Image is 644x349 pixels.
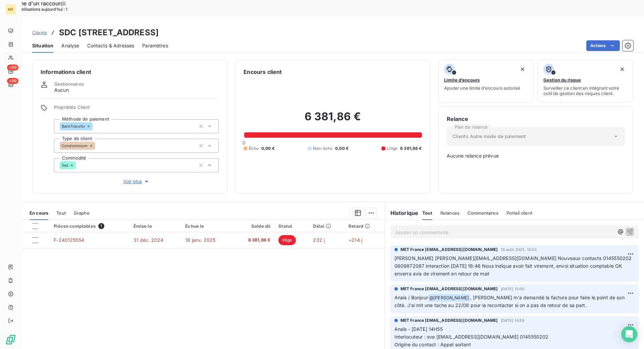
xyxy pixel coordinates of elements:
[54,87,69,93] span: Aucun
[440,210,460,216] span: Relances
[133,223,177,229] div: Émise le
[543,85,628,96] span: Surveiller ce client en intégrant votre outil de gestion des risques client.
[5,66,16,77] a: +99
[54,104,219,114] span: Propriétés Client
[444,85,520,91] span: Ajouter une limite d’encours autorisé
[394,326,443,332] span: Anaïs - [DATE] 14H55
[244,68,282,76] h6: Encours client
[385,209,419,217] h6: Historique
[237,237,270,244] span: 6 381,86 €
[447,152,625,159] span: Aucune relance prévue
[123,178,150,185] span: Voir plus
[32,29,47,36] a: Clients
[61,42,79,49] span: Analyse
[394,334,549,340] span: Interlocuteur : sve [EMAIL_ADDRESS][DOMAIN_NAME] 0145550202
[348,223,381,229] div: Retard
[185,237,215,243] span: 18 janv. 2025
[54,178,219,185] button: Voir plus
[62,163,68,167] span: Gaz
[452,133,526,140] span: Clients Autre mode de paiement
[30,210,48,216] span: En cours
[400,286,498,292] span: MET France [EMAIL_ADDRESS][DOMAIN_NAME]
[237,223,270,229] div: Solde dû
[5,334,16,345] img: Logo LeanPay
[261,145,275,151] span: 0,00 €
[394,295,428,300] span: Anais / Bonjour
[394,342,471,347] span: Origine du contact : Appel sortant
[400,145,422,151] span: 6 381,86 €
[56,210,66,216] span: Tout
[422,210,432,216] span: Tout
[7,64,18,71] span: +99
[501,287,525,291] span: [DATE] 15:00
[54,81,84,87] span: Gestionnaires
[32,42,53,49] span: Situation
[447,115,625,123] h6: Relance
[5,79,16,90] a: +99
[400,317,498,323] span: MET France [EMAIL_ADDRESS][DOMAIN_NAME]
[313,237,325,243] span: 232 j
[41,68,219,76] h6: Informations client
[335,145,348,151] span: 0,00 €
[185,223,229,229] div: Échue le
[444,77,480,83] span: Limite d’encours
[7,78,18,84] span: +99
[249,145,259,151] span: Échu
[506,210,532,216] span: Portail client
[32,30,47,35] span: Clients
[244,110,422,130] h2: 6 381,86 €
[538,59,633,102] button: Gestion du risqueSurveiller ce client en intégrant votre outil de gestion des risques client.
[133,237,164,243] span: 31 déc. 2024
[400,247,498,253] span: MET France [EMAIL_ADDRESS][DOMAIN_NAME]
[313,145,332,151] span: Non-échu
[98,223,104,229] span: 1
[74,210,90,216] span: Graphe
[62,144,88,148] span: Condominium
[313,223,340,229] div: Délai
[54,223,125,229] div: Pièces comptables
[543,77,581,83] span: Gestion du risque
[95,143,101,149] input: Ajouter une valeur
[428,294,470,302] span: @ [PERSON_NAME]
[59,27,159,39] h3: SDC [STREET_ADDRESS]
[387,145,397,151] span: Litige
[501,318,525,322] span: [DATE] 14:59
[93,123,98,129] input: Ajouter une valeur
[394,295,626,308] span: , [PERSON_NAME] m'a demandé la facture pour faire le point de son côté. J'ai mit une tache au 22/...
[278,235,296,245] span: litige
[501,248,537,252] span: 19 août 2025, 16:53
[278,223,305,229] div: Statut
[62,124,85,128] span: BankTransfer
[586,40,620,51] button: Actions
[468,210,498,216] span: Commentaires
[394,255,633,276] span: [PERSON_NAME] [PERSON_NAME][EMAIL_ADDRESS][DOMAIN_NAME] Nouveaux contacts 0145550202 0609872087 i...
[243,140,245,145] span: 0
[438,59,534,102] button: Limite d’encoursAjouter une limite d’encours autorisé
[76,162,81,168] input: Ajouter une valeur
[54,237,84,243] span: F-240125554
[142,42,168,49] span: Paramètres
[348,237,362,243] span: +214 j
[621,326,637,342] div: Open Intercom Messenger
[87,42,134,49] span: Contacts & Adresses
